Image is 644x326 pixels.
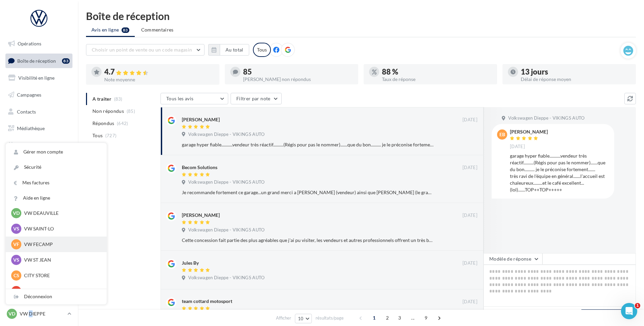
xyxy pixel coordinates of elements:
[24,272,99,279] p: CITY STORE
[4,121,74,136] a: Médiathèque
[182,298,232,305] div: team cottard motosport
[4,37,74,51] a: Opérations
[182,116,220,123] div: [PERSON_NAME]
[4,178,74,198] a: Campagnes DataOnDemand
[188,131,264,138] span: Volkswagen Dieppe - VIKINGS AUTO
[463,212,477,219] span: [DATE]
[382,312,393,323] span: 2
[208,44,249,56] button: Au total
[18,75,55,81] span: Visibilité en ligne
[243,77,353,82] div: [PERSON_NAME] non répondus
[13,257,19,263] span: VS
[17,142,40,148] span: Calendrier
[104,77,214,82] div: Note moyenne
[24,210,99,217] p: VW DEAUVILLE
[484,253,542,265] button: Modèle de réponse
[182,164,217,171] div: Becom Solutions
[86,44,205,56] button: Choisir un point de vente ou un code magasin
[18,41,41,46] span: Opérations
[407,312,418,323] span: ...
[253,43,271,57] div: Tous
[92,120,114,127] span: Répondus
[14,272,19,279] span: CS
[24,225,99,232] p: VW SAINT-LO
[521,77,630,82] div: Délai de réponse moyen
[188,227,264,233] span: Volkswagen Dieppe - VIKINGS AUTO
[17,108,36,114] span: Contacts
[62,58,70,64] div: 83
[382,68,492,76] div: 88 %
[276,315,291,321] span: Afficher
[635,303,640,308] span: 1
[463,260,477,266] span: [DATE]
[5,307,72,320] a: VD VW DIEPPE
[24,257,99,263] p: VW ST JEAN
[17,125,45,131] span: Médiathèque
[6,175,107,190] a: Mes factures
[316,315,344,321] span: résultats/page
[463,165,477,171] span: [DATE]
[92,108,124,115] span: Non répondus
[188,275,264,281] span: Volkswagen Dieppe - VIKINGS AUTO
[17,92,41,98] span: Campagnes
[6,289,107,304] div: Déconnexion
[621,303,637,319] iframe: Intercom live chat
[20,310,65,317] p: VW DIEPPE
[521,68,630,76] div: 13 jours
[6,160,107,175] a: Sécurité
[17,58,56,63] span: Boîte de réception
[510,144,525,150] span: [DATE]
[86,11,636,21] div: Boîte de réception
[13,210,20,217] span: VD
[421,312,431,323] span: 9
[24,241,99,248] p: VW FECAMP
[4,155,74,175] a: PLV et print personnalisable
[220,44,249,56] button: Au total
[182,189,433,196] div: Je recommande fortement ce garage...un grand merci a [PERSON_NAME] (vendeur) ainsi que [PERSON_NA...
[141,26,174,33] span: Commentaires
[92,132,103,139] span: Tous
[127,108,135,114] span: (85)
[4,54,74,68] a: Boîte de réception83
[13,288,20,294] span: VP
[166,96,194,101] span: Tous les avis
[160,93,228,104] button: Tous les avis
[369,312,380,323] span: 1
[6,144,107,160] a: Gérer mon compte
[4,71,74,85] a: Visibilité en ligne
[117,121,128,126] span: (642)
[8,310,15,317] span: VD
[92,47,192,53] span: Choisir un point de vente ou un code magasin
[499,131,505,138] span: EB
[182,141,433,148] div: garage hyper fiable...........vendeur très réactif..........(Régis pour pas le nommer).......que ...
[4,105,74,119] a: Contacts
[13,241,19,248] span: VF
[4,138,74,152] a: Calendrier
[510,152,609,193] div: garage hyper fiable...........vendeur très réactif..........(Régis pour pas le nommer).......que ...
[13,225,19,232] span: VS
[298,316,304,321] span: 10
[4,88,74,102] a: Campagnes
[188,179,264,185] span: Volkswagen Dieppe - VIKINGS AUTO
[382,77,492,82] div: Taux de réponse
[105,133,117,138] span: (727)
[182,212,220,219] div: [PERSON_NAME]
[295,314,312,323] button: 10
[6,190,107,206] a: Aide en ligne
[463,299,477,305] span: [DATE]
[510,129,548,134] div: [PERSON_NAME]
[243,68,353,76] div: 85
[104,68,214,76] div: 4.7
[508,115,584,121] span: Volkswagen Dieppe - VIKINGS AUTO
[182,237,433,244] div: Cette concession fait partie des plus agréables que j'ai pu visiter, les vendeurs et autres profe...
[24,288,99,294] p: VW PONT AUDEMER
[231,93,282,104] button: Filtrer par note
[394,312,405,323] span: 3
[463,117,477,123] span: [DATE]
[182,260,199,266] div: Jules By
